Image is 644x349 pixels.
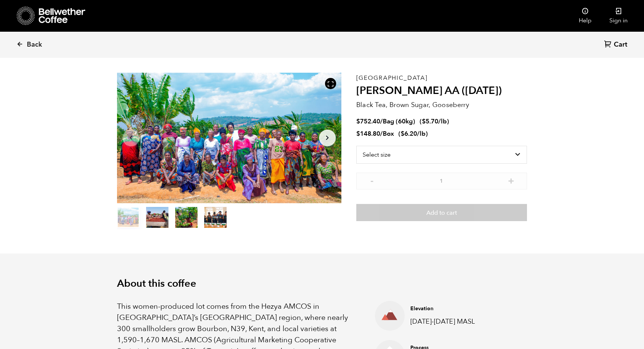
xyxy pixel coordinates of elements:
[438,117,447,126] span: /lb
[356,117,360,126] span: $
[117,278,527,290] h2: About this coffee
[356,117,380,126] bdi: 752.40
[356,129,360,138] span: $
[383,117,415,126] span: Bag (60kg)
[356,100,527,110] p: Black Tea, Brown Sugar, Gooseberry
[383,129,394,138] span: Box
[417,129,426,138] span: /lb
[367,176,377,184] button: -
[506,176,516,184] button: +
[398,129,428,138] span: ( )
[356,204,527,221] button: Add to cart
[380,117,383,126] span: /
[27,40,42,49] span: Back
[356,85,527,97] h2: [PERSON_NAME] AA ([DATE])
[401,129,404,138] span: $
[356,129,380,138] bdi: 148.80
[410,305,515,312] h4: Elevation
[410,317,515,327] p: [DATE]-[DATE] MASL
[401,129,417,138] bdi: 6.20
[380,129,383,138] span: /
[422,117,438,126] bdi: 5.70
[422,117,426,126] span: $
[420,117,449,126] span: ( )
[604,40,629,50] a: Cart
[614,40,627,49] span: Cart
